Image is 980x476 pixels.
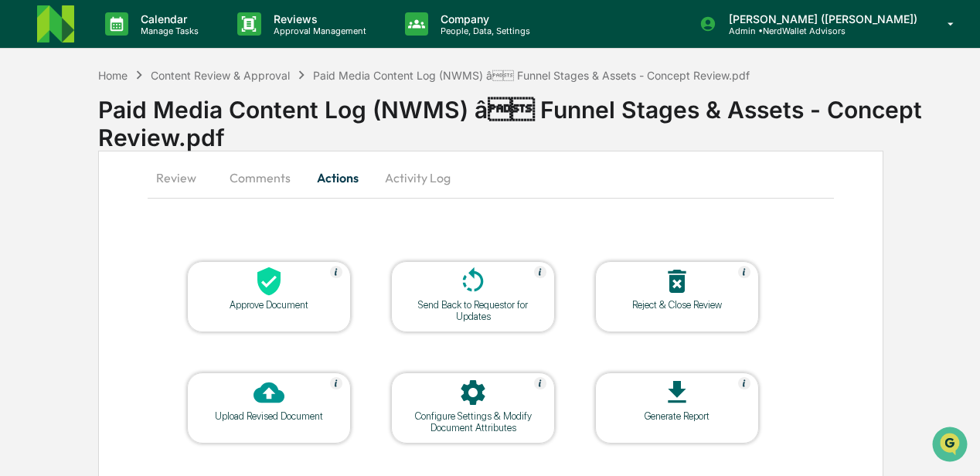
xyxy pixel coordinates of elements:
span: [PERSON_NAME] (C) [48,281,141,294]
div: Approve Document [199,299,339,311]
p: People, Data, Settings [428,25,538,36]
div: Past conversations [15,201,104,213]
span: Pylon [154,362,187,373]
div: Configure Settings & Modify Document Attributes [403,410,543,433]
img: Help [534,266,546,278]
div: secondary tabs example [148,159,834,196]
a: Powered byPylon [109,361,187,373]
p: How can we help? [15,62,281,87]
div: Send Back to Requestor for Updates [403,299,543,322]
a: 🖐️Preclearance [9,339,106,367]
button: See all [240,198,281,216]
iframe: Open customer support [931,425,972,467]
img: DeeAnn Dempsey (C) [15,267,40,291]
img: DeeAnn Dempsey (C) [15,225,40,250]
span: 9:57 AM [153,240,191,252]
span: • [145,281,150,294]
div: Content Review & Approval [151,69,290,82]
p: [PERSON_NAME] ([PERSON_NAME]) [716,12,925,25]
div: Upload Revised Document [199,410,339,422]
img: Help [534,377,546,389]
p: Company [428,12,538,25]
p: Calendar [128,12,206,25]
img: logo [37,5,74,42]
span: [PERSON_NAME] (C) [48,240,141,252]
div: Paid Media Content Log (NWMS) â Funnel Stages & Assets - Concept Review.pdf [98,83,980,151]
img: 1746055101610-c473b297-6a78-478c-a979-82029cc54cd1 [15,148,43,175]
div: Paid Media Content Log (NWMS) â Funnel Stages & Assets - Concept Review.pdf [313,69,750,82]
button: Start new chat [263,152,281,171]
span: Attestations [128,345,192,361]
img: Help [330,377,342,389]
button: Activity Log [373,159,463,196]
p: Reviews [261,12,374,25]
button: Comments [217,159,303,196]
div: Start new chat [70,148,254,163]
img: Greenboard [15,15,46,46]
div: Reject & Close Review [607,299,747,311]
div: Home [98,69,128,82]
p: Manage Tasks [128,25,206,36]
span: [DATE] [153,281,185,294]
img: Help [330,266,342,278]
span: • [145,240,150,252]
span: Preclearance [31,345,100,361]
div: Generate Report [607,410,747,422]
img: Help [738,266,750,278]
img: Help [738,377,750,389]
button: Actions [303,159,373,196]
img: 8933085812038_c878075ebb4cc5468115_72.jpg [32,148,60,175]
button: Review [148,159,217,196]
p: Admin • NerdWallet Advisors [716,25,860,36]
div: We're available if you need us! [70,163,213,175]
p: Approval Management [261,25,374,36]
div: 🖐️ [15,347,28,359]
a: 🗄️Attestations [106,339,198,367]
div: 🗄️ [112,347,124,359]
